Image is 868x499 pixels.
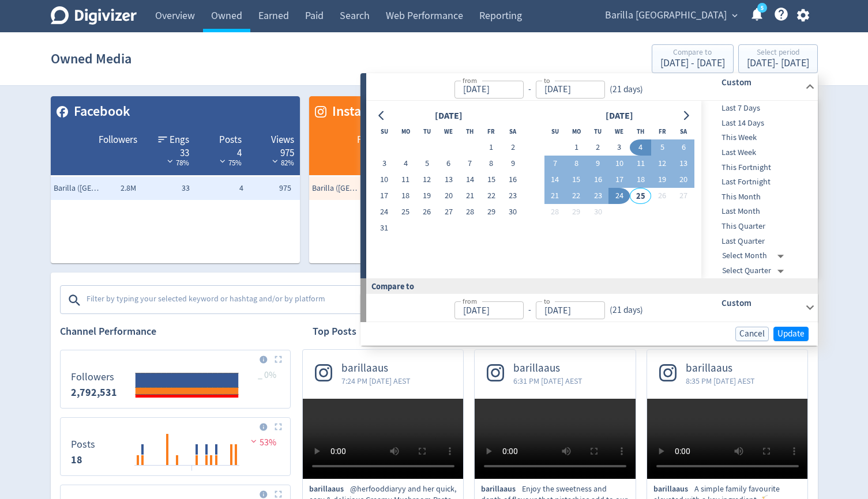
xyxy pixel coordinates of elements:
[673,188,694,204] button: 27
[502,172,524,188] button: 16
[701,116,816,131] div: Last 14 Days
[480,204,502,220] button: 29
[480,139,502,156] button: 1
[701,160,816,175] div: This Fortnight
[630,139,651,156] button: 4
[738,44,818,73] button: Select period[DATE]- [DATE]
[566,156,587,172] button: 8
[217,158,242,168] span: 75%
[651,188,672,204] button: 26
[416,188,438,204] button: 19
[651,156,672,172] button: 12
[65,355,285,403] svg: Followers 2,792,531
[246,177,300,200] td: 975
[416,204,438,220] button: 26
[587,204,608,220] button: 30
[164,158,189,168] span: 78%
[602,108,637,124] div: [DATE]
[326,102,391,122] span: Instagram
[366,101,818,278] div: from-to(21 days)Custom
[566,204,587,220] button: 29
[374,188,395,204] button: 17
[701,161,816,174] span: This Fortnight
[85,177,139,200] td: 2.8M
[630,156,651,172] button: 11
[587,172,608,188] button: 16
[673,123,694,139] th: Saturday
[253,146,294,156] div: 975
[51,96,300,263] table: customized table
[269,158,294,168] span: 82%
[701,235,816,248] span: Last Quarter
[463,296,477,306] label: from
[701,205,816,218] span: Last Month
[463,75,477,85] label: from
[51,40,131,77] h1: Owned Media
[459,156,480,172] button: 7
[431,108,466,124] div: [DATE]
[374,204,395,220] button: 24
[630,172,651,188] button: 18
[747,58,809,69] div: [DATE] - [DATE]
[193,177,246,200] td: 4
[395,123,416,139] th: Monday
[275,490,282,498] img: Placeholder
[275,423,282,430] img: Placeholder
[701,130,816,145] div: This Week
[366,73,818,101] div: from-to(21 days)Custom
[608,172,630,188] button: 17
[566,123,587,139] th: Monday
[416,172,438,188] button: 12
[660,58,725,69] div: [DATE] - [DATE]
[653,483,694,495] span: barillaaus
[601,6,741,25] button: Barilla [GEOGRAPHIC_DATA]
[480,156,502,172] button: 8
[757,3,767,13] a: 5
[651,123,672,139] th: Friday
[587,188,608,204] button: 23
[219,133,242,147] span: Posts
[271,133,294,147] span: Views
[459,204,480,220] button: 28
[701,175,816,190] div: Last Fortnight
[360,278,818,294] div: Compare to
[544,296,550,306] label: to
[438,172,459,188] button: 13
[344,177,397,200] td: 23K
[608,123,630,139] th: Wednesday
[544,75,550,85] label: to
[480,172,502,188] button: 15
[201,146,242,156] div: 4
[480,188,502,204] button: 22
[651,139,672,156] button: 5
[459,188,480,204] button: 21
[480,123,502,139] th: Friday
[686,375,755,387] span: 8:35 PM [DATE] AEST
[438,204,459,220] button: 27
[357,133,396,147] span: Followers
[438,123,459,139] th: Wednesday
[722,296,801,310] h6: Custom
[630,188,651,204] button: 25
[65,422,285,471] svg: Posts 18
[566,139,587,156] button: 1
[701,101,816,116] div: Last 7 Days
[313,324,356,339] h2: Top Posts
[544,188,566,204] button: 21
[686,362,755,375] span: barillaaus
[502,123,524,139] th: Saturday
[395,188,416,204] button: 18
[502,156,524,172] button: 9
[701,117,816,130] span: Last 14 Days
[701,146,816,159] span: Last Week
[524,83,536,96] div: -
[605,83,648,96] div: ( 21 days )
[170,133,189,147] span: Engs
[722,263,788,278] div: Select Quarter
[701,234,816,249] div: Last Quarter
[459,172,480,188] button: 14
[608,156,630,172] button: 10
[777,330,805,338] span: Update
[438,188,459,204] button: 20
[502,188,524,204] button: 23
